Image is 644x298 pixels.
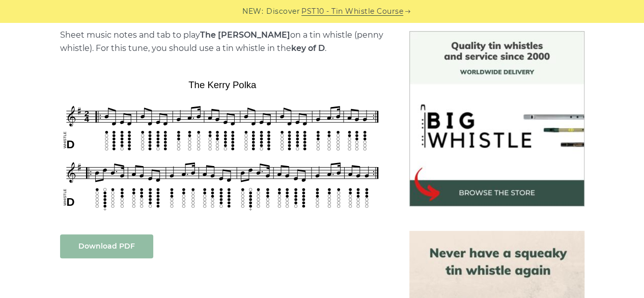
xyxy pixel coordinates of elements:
[242,6,263,17] span: NEW:
[266,6,300,17] span: Discover
[60,76,385,213] img: The Kerry Polka Tin Whistle Tab & Sheet Music
[409,31,584,206] img: BigWhistle Tin Whistle Store
[301,6,403,17] a: PST10 - Tin Whistle Course
[200,30,290,40] strong: The [PERSON_NAME]
[291,43,325,53] strong: key of D
[60,29,385,55] p: Sheet music notes and tab to play on a tin whistle (penny whistle). For this tune, you should use...
[60,234,153,258] a: Download PDF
